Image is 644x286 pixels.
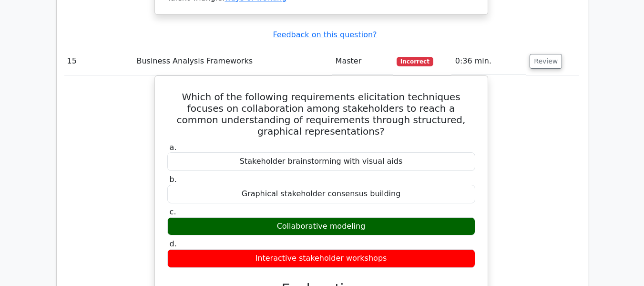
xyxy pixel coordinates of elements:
a: Feedback on this question? [273,30,377,39]
td: 0:36 min. [451,48,526,75]
td: 15 [63,48,133,75]
span: b. [170,175,177,184]
td: Master [332,48,393,75]
span: Incorrect [397,57,433,66]
h5: Which of the following requirements elicitation techniques focuses on collaboration among stakeho... [166,91,476,137]
div: Stakeholder brainstorming with visual aids [167,152,475,171]
button: Review [530,54,562,69]
span: c. [170,207,176,216]
span: d. [170,239,177,248]
div: Interactive stakeholder workshops [167,249,475,268]
div: Graphical stakeholder consensus building [167,185,475,203]
td: Business Analysis Frameworks [133,48,331,75]
div: Collaborative modeling [167,217,475,236]
span: a. [170,143,177,152]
